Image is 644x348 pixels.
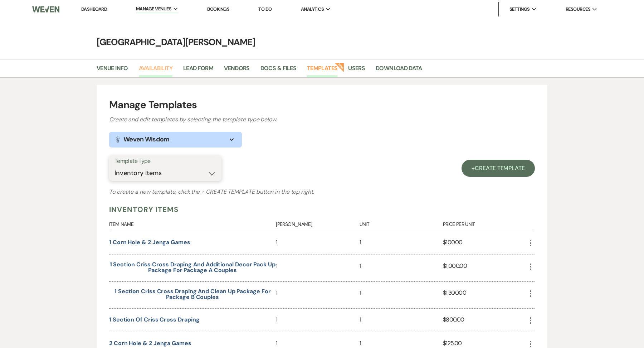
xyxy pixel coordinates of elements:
[360,255,443,281] div: 1
[139,64,172,77] a: Availability
[360,309,443,332] div: 1
[360,231,443,255] div: 1
[307,64,337,77] a: Templates
[376,64,422,77] a: Download Data
[443,309,526,332] div: $800.00
[276,255,359,281] div: 1
[81,6,107,12] a: Dashboard
[348,64,365,77] a: Users
[32,2,59,17] img: Weven Logo
[183,64,213,77] a: Lead Form
[258,6,272,12] a: To Do
[443,255,526,281] div: $1,000.00
[123,135,169,144] h1: Weven Wisdom
[276,231,359,255] div: 1
[509,6,530,13] span: Settings
[109,115,535,124] h3: Create and edit templates by selecting the template type below.
[301,6,324,13] span: Analytics
[114,156,216,166] label: Template Type
[109,132,242,148] button: Weven Wisdom
[207,6,229,12] a: Bookings
[566,6,590,13] span: Resources
[109,215,276,231] div: Item Name
[335,62,345,72] strong: New
[109,262,276,273] button: 1 section Criss Cross Draping and Additional Decor Pack Up Package for Package A Couples
[109,204,179,215] h5: Inventory Items
[109,289,276,300] button: 1 Section Criss Cross Draping and Clean Up Package for Package B Couples
[64,36,580,48] h4: [GEOGRAPHIC_DATA][PERSON_NAME]
[97,64,128,77] a: Venue Info
[443,215,526,231] div: Price Per Unit
[276,309,359,332] div: 1
[109,340,191,346] button: 2 Corn Hole & 2 Jenga Games
[201,188,255,195] span: + Create Template
[224,64,250,77] a: Vendors
[276,215,359,231] div: [PERSON_NAME]
[260,64,296,77] a: Docs & Files
[443,231,526,255] div: $100.00
[109,240,190,245] button: 1 Corn Hole & 2 Jenga Games
[109,317,199,323] button: 1 Section of Criss Cross Draping
[360,282,443,308] div: 1
[136,5,171,13] span: Manage Venues
[443,282,526,308] div: $1,300.00
[475,164,525,172] span: Create Template
[462,160,535,177] button: +Create Template
[276,282,359,308] div: 1
[360,215,443,231] div: Unit
[109,97,535,112] h1: Manage Templates
[109,188,535,196] h3: To create a new template, click the button in the top right.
